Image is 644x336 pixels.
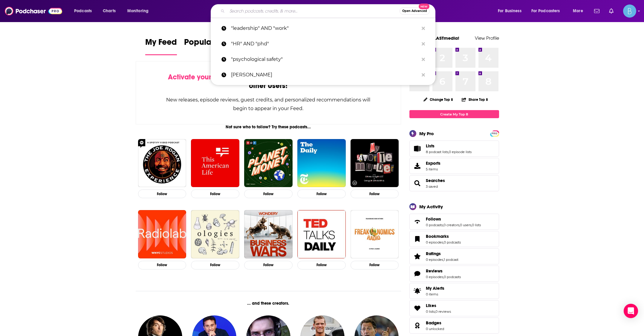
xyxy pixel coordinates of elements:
a: Create My Top 8 [409,110,499,118]
a: Reviews [412,269,423,278]
a: Lists [426,143,472,149]
span: For Podcasters [531,7,560,15]
button: open menu [569,6,591,16]
span: Podcasts [74,7,92,15]
span: For Business [498,7,521,15]
p: "leadership" AND "work" [231,21,419,36]
span: Searches [426,178,445,183]
p: "psychological safety" [231,52,419,67]
div: My Pro [419,131,434,136]
span: Badges [426,320,441,326]
a: 0 episodes [426,240,443,244]
a: 0 reviews [435,309,451,314]
a: Reviews [426,268,461,274]
a: Searches [412,179,423,187]
div: New releases, episode reviews, guest credits, and personalized recommendations will begin to appe... [166,95,371,113]
button: open menu [494,6,529,16]
span: Monitoring [127,7,149,15]
a: Follows [412,218,423,226]
img: Freakonomics Radio [351,210,399,258]
button: Follow [191,189,239,198]
div: by following Podcasts, Creators, Lists, and other Users! [166,73,371,90]
button: Follow [138,189,186,198]
div: Search podcasts, credits, & more... [216,4,441,18]
div: Not sure who to follow? Try these podcasts... [136,124,401,130]
span: Bookmarks [409,231,499,247]
a: Business Wars [244,210,293,258]
a: 0 episodes [426,275,443,279]
button: Follow [244,189,293,198]
a: 0 episode lists [449,150,472,154]
button: Follow [191,261,239,269]
a: TED Talks Daily [297,210,346,258]
a: Popular Feed [184,37,235,55]
span: New [419,4,429,9]
a: My Alerts [409,283,499,299]
span: My Alerts [426,286,444,291]
span: Lists [409,141,499,157]
span: 0 items [426,292,444,296]
span: My Feed [145,37,177,51]
span: Popular Feed [184,37,235,51]
span: Likes [409,300,499,316]
a: 8 podcast lists [426,150,448,154]
span: , [443,223,443,227]
img: The Joe Rogan Experience [138,139,186,187]
img: Ologies with Alie Ward [191,210,239,258]
a: Show notifications dropdown [592,6,602,16]
img: Podchaser - Follow, Share and Rate Podcasts [5,5,62,17]
a: This American Life [191,139,239,187]
span: Ratings [426,251,441,256]
a: 3 saved [426,184,438,189]
p: "HR" AND "phd" [231,36,419,52]
a: 0 users [460,223,471,227]
button: Follow [297,261,346,269]
button: Follow [351,261,399,269]
span: Charts [103,7,116,15]
a: 0 podcasts [444,275,461,279]
span: Searches [409,175,499,191]
span: Exports [412,162,423,170]
img: User Profile [623,4,636,18]
a: Likes [426,303,451,308]
button: Change Top 8 [420,96,457,103]
a: PRO [491,131,498,135]
div: ... and these creators. [136,301,401,306]
span: Badges [409,317,499,334]
a: View Profile [475,35,499,41]
span: Logged in as BLASTmedia [623,4,636,18]
span: Reviews [426,268,443,274]
a: Bookmarks [412,235,423,243]
span: More [573,7,583,15]
span: Ratings [409,248,499,264]
a: Exports [409,158,499,174]
span: Lists [426,143,435,149]
span: Bookmarks [426,234,449,239]
img: The Daily [297,139,346,187]
button: Share Top 8 [461,94,488,105]
p: matt poepsel [231,67,419,83]
span: , [448,150,449,154]
a: Lists [412,144,423,153]
a: Badges [426,320,444,326]
span: Activate your Feed [168,73,229,81]
a: 0 episodes [426,258,443,262]
button: open menu [123,6,156,16]
a: Follows [426,216,481,222]
a: 0 lists [426,309,435,314]
a: [PERSON_NAME] [211,67,435,83]
span: , [471,223,472,227]
img: My Favorite Murder with Karen Kilgariff and Georgia Hardstark [351,139,399,187]
div: Open Intercom Messenger [624,304,638,318]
